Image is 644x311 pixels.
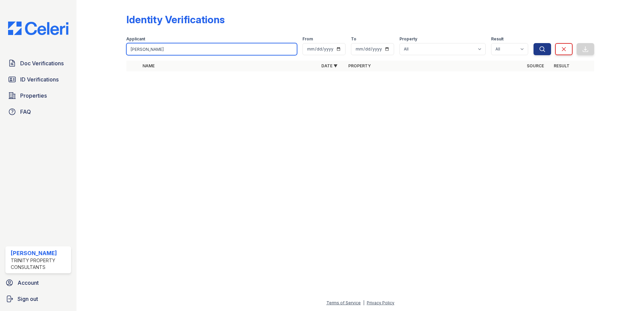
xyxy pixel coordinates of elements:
span: Properties [20,92,47,100]
label: Property [399,36,417,42]
input: Search by name or phone number [126,43,297,55]
a: Privacy Policy [367,300,394,305]
a: Doc Verifications [5,57,71,70]
a: Terms of Service [326,300,361,305]
a: Properties [5,89,71,102]
a: Result [554,63,570,68]
a: Property [348,63,371,68]
div: Identity Verifications [126,13,225,26]
label: Result [491,36,504,42]
a: Account [3,276,74,289]
div: Trinity Property Consultants [11,257,68,271]
a: Source [527,63,544,68]
span: ID Verifications [20,75,59,83]
label: From [302,36,313,42]
img: CE_Logo_Blue-a8612792a0a2168367f1c8372b55b34899dd931a85d93a1a3d3e32e68fde9ad4.png [3,22,74,35]
span: FAQ [20,108,31,116]
a: Name [142,63,155,68]
span: Account [18,279,39,287]
label: To [351,36,356,42]
span: Sign out [18,295,38,303]
a: ID Verifications [5,73,71,86]
span: Doc Verifications [20,59,64,67]
label: Applicant [126,36,145,42]
a: FAQ [5,105,71,118]
a: Date ▼ [321,63,337,68]
div: | [363,300,364,305]
div: [PERSON_NAME] [11,249,68,257]
a: Sign out [3,292,74,306]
